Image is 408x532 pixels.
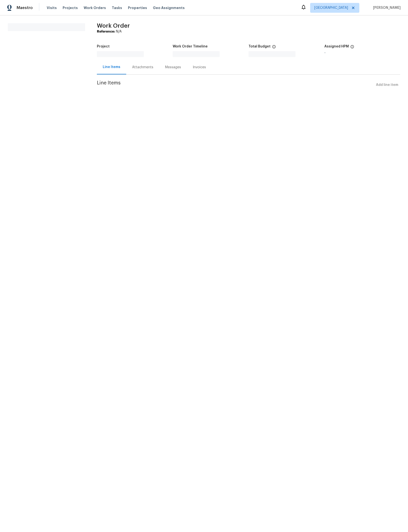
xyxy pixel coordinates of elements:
[324,51,400,55] div: -
[153,5,185,10] span: Geo Assignments
[314,5,348,10] span: [GEOGRAPHIC_DATA]
[97,45,110,48] h5: Project
[132,65,153,70] div: Attachments
[324,45,349,48] h5: Assigned HPM
[272,45,276,51] span: The total cost of line items that have been proposed by Opendoor. This sum includes line items th...
[128,5,147,10] span: Properties
[165,65,181,70] div: Messages
[173,45,208,48] h5: Work Order Timeline
[63,5,78,10] span: Projects
[47,5,57,10] span: Visits
[97,30,115,33] b: Reference:
[103,65,120,69] div: Line Items
[350,45,354,51] span: The hpm assigned to this work order.
[97,23,130,29] span: Work Order
[97,29,400,34] div: N/A
[249,45,271,48] h5: Total Budget
[112,6,122,10] span: Tasks
[17,5,33,10] span: Maestro
[193,65,206,70] div: Invoices
[84,5,106,10] span: Work Orders
[371,5,401,10] span: [PERSON_NAME]
[97,81,374,90] span: Line Items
